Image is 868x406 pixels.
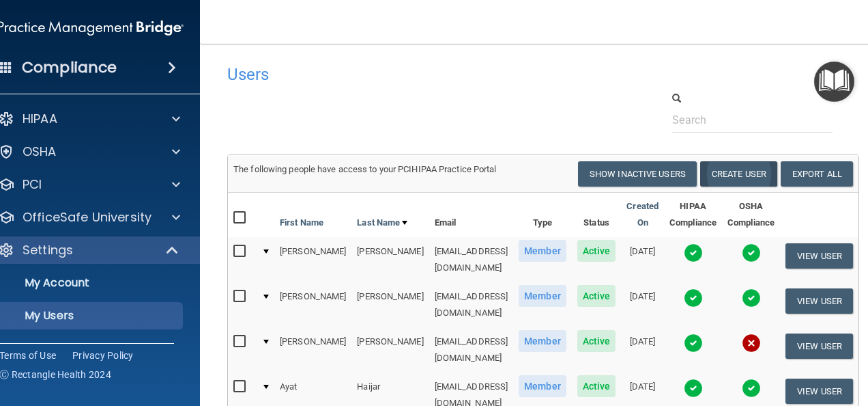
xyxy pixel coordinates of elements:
[742,334,761,353] img: cross.ca9f0e7f.svg
[22,58,117,77] h4: Compliance
[621,327,664,373] td: [DATE]
[519,240,566,262] span: Member
[513,193,572,237] th: Type
[519,285,566,307] span: Member
[684,379,703,398] img: tick.e7d51cea.svg
[429,282,514,327] td: [EMAIL_ADDRESS][DOMAIN_NAME]
[23,176,42,193] p: PCI
[280,215,323,231] a: First Name
[626,198,659,231] a: Created On
[227,66,588,83] h4: Users
[577,330,616,352] span: Active
[577,240,616,262] span: Active
[519,375,566,397] span: Member
[621,237,664,282] td: [DATE]
[742,288,761,308] img: tick.e7d51cea.svg
[684,334,703,353] img: tick.e7d51cea.svg
[722,193,780,237] th: OSHA Compliance
[664,193,722,237] th: HIPAA Compliance
[23,144,57,160] p: OSHA
[357,215,407,231] a: Last Name
[785,379,853,404] button: View User
[351,237,429,282] td: [PERSON_NAME]
[274,327,351,373] td: [PERSON_NAME]
[351,282,429,327] td: [PERSON_NAME]
[621,282,664,327] td: [DATE]
[23,209,151,226] p: OfficeSafe University
[23,111,57,127] p: HIPAA
[781,161,853,187] a: Export All
[233,164,497,174] span: The following people have access to your PCIHIPAA Practice Portal
[72,349,134,362] a: Privacy Policy
[519,330,566,352] span: Member
[429,193,514,237] th: Email
[577,375,616,397] span: Active
[274,237,351,282] td: [PERSON_NAME]
[578,161,697,187] button: Show Inactive Users
[577,285,616,307] span: Active
[351,327,429,373] td: [PERSON_NAME]
[700,161,777,187] button: Create User
[785,334,853,359] button: View User
[742,379,761,398] img: tick.e7d51cea.svg
[429,237,514,282] td: [EMAIL_ADDRESS][DOMAIN_NAME]
[672,107,833,133] input: Search
[572,193,622,237] th: Status
[814,62,854,102] button: Open Resource Center
[429,327,514,373] td: [EMAIL_ADDRESS][DOMAIN_NAME]
[23,242,73,258] p: Settings
[785,243,853,269] button: View User
[742,243,761,262] img: tick.e7d51cea.svg
[684,288,703,308] img: tick.e7d51cea.svg
[274,282,351,327] td: [PERSON_NAME]
[684,243,703,262] img: tick.e7d51cea.svg
[785,288,853,314] button: View User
